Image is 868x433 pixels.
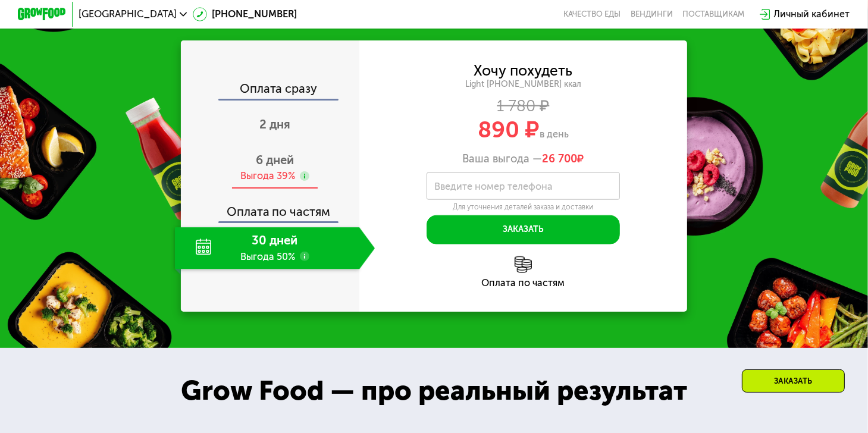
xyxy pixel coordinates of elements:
[359,79,687,90] div: Light [PHONE_NUMBER] ккал
[427,203,619,212] div: Для уточнения деталей заказа и доставки
[542,152,584,165] span: ₽
[478,116,540,143] span: 890 ₽
[515,256,531,273] img: l6xcnZfty9opOoJh.png
[682,10,744,19] div: поставщикам
[161,371,707,412] div: Grow Food — про реальный результат
[427,215,619,244] button: Заказать
[474,64,572,77] div: Хочу похудеть
[540,128,569,140] span: в день
[193,7,297,21] a: [PHONE_NUMBER]
[359,152,687,165] div: Ваша выгода —
[742,369,845,393] div: Заказать
[434,183,553,190] label: Введите номер телефона
[259,117,290,131] span: 2 дня
[182,83,359,98] div: Оплата сразу
[774,7,850,21] div: Личный кабинет
[240,170,295,183] div: Выгода 39%
[631,10,673,19] a: Вендинги
[542,152,577,165] span: 26 700
[256,153,294,167] span: 6 дней
[79,10,177,19] span: [GEOGRAPHIC_DATA]
[182,194,359,222] div: Оплата по частям
[564,10,621,19] a: Качество еды
[359,278,687,288] div: Оплата по частям
[359,99,687,112] div: 1 780 ₽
